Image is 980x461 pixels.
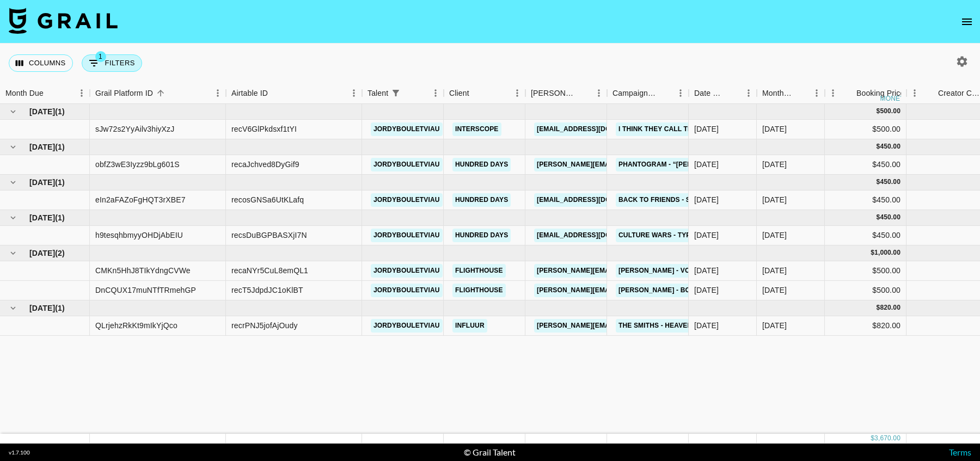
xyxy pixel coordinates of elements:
[231,265,308,276] div: recaNYr5CuL8emQL1
[95,51,106,62] span: 1
[29,212,55,223] span: [DATE]
[616,229,730,242] a: Culture Wars - Typical Ways
[5,83,44,104] div: Month Due
[877,303,880,312] div: $
[880,213,901,222] div: 450.00
[762,320,787,331] div: Sep '25
[371,319,443,333] a: jordybouletviau
[9,54,73,72] button: Select columns
[825,261,906,281] div: $500.00
[616,122,841,136] a: I Think They Call This Love - [PERSON_NAME] [PERSON_NAME]
[153,85,168,101] button: Sort
[427,85,444,101] button: Menu
[55,142,65,152] span: ( 1 )
[793,85,808,101] button: Sort
[452,319,487,333] a: Influur
[9,8,118,34] img: Grail Talent
[694,265,719,276] div: 25/04/2025
[95,320,177,331] div: QLrjehzRkKt9mIkYjQco
[231,83,268,104] div: Airtable ID
[762,83,793,104] div: Month Due
[672,85,689,101] button: Menu
[694,320,719,331] div: 09/09/2025
[231,159,299,170] div: recaJchved8DyGif9
[231,320,298,331] div: recrPNJ5jofAjOudy
[808,85,825,101] button: Menu
[757,83,825,104] div: Month Due
[452,284,506,297] a: Flighthouse
[616,158,740,171] a: Phantogram - “[PERSON_NAME]”:
[5,210,21,225] button: hide children
[616,193,713,207] a: back to friends - sombr
[95,83,153,104] div: Grail Platform ID
[877,213,880,222] div: $
[591,85,607,101] button: Menu
[367,83,388,104] div: Talent
[452,158,511,171] a: Hundred Days
[452,193,511,207] a: Hundred Days
[362,83,444,104] div: Talent
[762,124,787,134] div: Nov '24
[525,83,607,104] div: Booker
[607,83,689,104] div: Campaign (Type)
[534,122,656,136] a: [EMAIL_ADDRESS][DOMAIN_NAME]
[825,85,841,101] button: Menu
[874,434,901,443] div: 3,670.00
[231,194,304,205] div: recosGNSa6UtKLafq
[534,193,656,207] a: [EMAIL_ADDRESS][DOMAIN_NAME]
[388,85,403,101] div: 1 active filter
[762,265,787,276] div: Apr '25
[874,248,901,257] div: 1,000.00
[231,124,297,134] div: recV6GlPkdsxf1tYI
[464,447,516,458] div: © Grail Talent
[825,190,906,210] div: $450.00
[509,85,525,101] button: Menu
[534,319,768,333] a: [PERSON_NAME][EMAIL_ADDRESS][PERSON_NAME][DOMAIN_NAME]
[877,177,880,187] div: $
[55,248,65,259] span: ( 2 )
[612,83,657,104] div: Campaign (Type)
[762,194,787,205] div: Feb '25
[534,264,768,278] a: [PERSON_NAME][EMAIL_ADDRESS][PERSON_NAME][DOMAIN_NAME]
[762,159,787,170] div: Jan '25
[880,177,901,187] div: 450.00
[694,285,719,296] div: 05/04/2025
[55,177,65,188] span: ( 1 )
[29,177,55,188] span: [DATE]
[95,285,196,296] div: DnCQUX17muNTfTRmehGP
[871,248,874,257] div: $
[268,85,283,101] button: Sort
[880,107,901,116] div: 500.00
[694,159,719,170] div: 31/01/2025
[55,303,65,314] span: ( 1 )
[689,83,757,104] div: Date Created
[877,142,880,151] div: $
[825,155,906,175] div: $450.00
[534,229,656,242] a: [EMAIL_ADDRESS][DOMAIN_NAME]
[444,83,525,104] div: Client
[880,142,901,151] div: 450.00
[29,142,55,152] span: [DATE]
[923,85,938,101] button: Sort
[825,316,906,336] div: $820.00
[371,264,443,278] a: jordybouletviau
[877,107,880,116] div: $
[657,85,672,101] button: Sort
[5,300,21,316] button: hide children
[531,83,575,104] div: [PERSON_NAME]
[44,85,59,101] button: Sort
[29,248,55,259] span: [DATE]
[956,11,978,33] button: open drawer
[825,120,906,139] div: $500.00
[841,85,856,101] button: Sort
[95,159,180,170] div: obfZ3wE3Iyzz9bLg601S
[371,122,443,136] a: jordybouletviau
[210,85,226,101] button: Menu
[73,85,90,101] button: Menu
[694,230,719,241] div: 27/03/2025
[825,281,906,300] div: $500.00
[534,284,768,297] a: [PERSON_NAME][EMAIL_ADDRESS][PERSON_NAME][DOMAIN_NAME]
[616,284,714,297] a: [PERSON_NAME] - Bout Me
[871,434,874,443] div: $
[452,264,506,278] a: Flighthouse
